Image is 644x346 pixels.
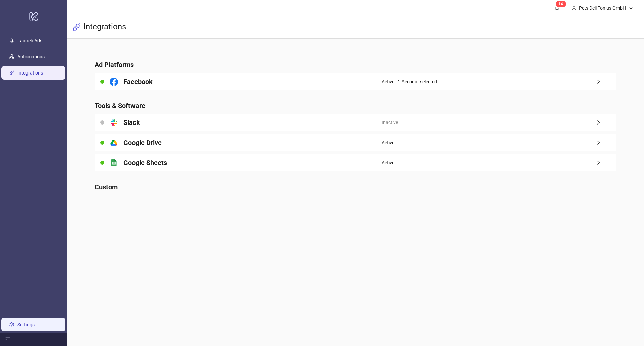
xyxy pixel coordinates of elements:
[123,158,167,167] h4: Google Sheets
[596,120,616,125] span: right
[17,322,35,327] a: Settings
[95,114,616,131] a: SlackInactiveright
[17,38,42,43] a: Launch Ads
[382,159,394,166] span: Active
[629,6,633,10] span: down
[72,23,80,31] span: api
[576,4,629,12] div: Pets Deli Tonius GmbH
[95,134,616,151] a: Google DriveActiveright
[123,118,140,127] h4: Slack
[596,140,616,145] span: right
[382,78,437,85] span: Active - 1 Account selected
[17,54,45,59] a: Automations
[572,6,576,10] span: user
[95,60,616,69] h4: Ad Platforms
[123,138,162,147] h4: Google Drive
[382,119,398,126] span: Inactive
[95,73,616,90] a: FacebookActive - 1 Account selectedright
[83,21,126,33] h3: Integrations
[123,77,153,86] h4: Facebook
[95,182,616,192] h4: Custom
[95,101,616,110] h4: Tools & Software
[95,154,616,171] a: Google SheetsActiveright
[556,1,566,7] sup: 14
[382,139,394,146] span: Active
[17,70,43,76] a: Integrations
[596,79,616,84] span: right
[561,2,563,6] span: 4
[5,337,10,342] span: menu-fold
[596,160,616,165] span: right
[555,5,559,10] span: bell
[558,2,561,6] span: 1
